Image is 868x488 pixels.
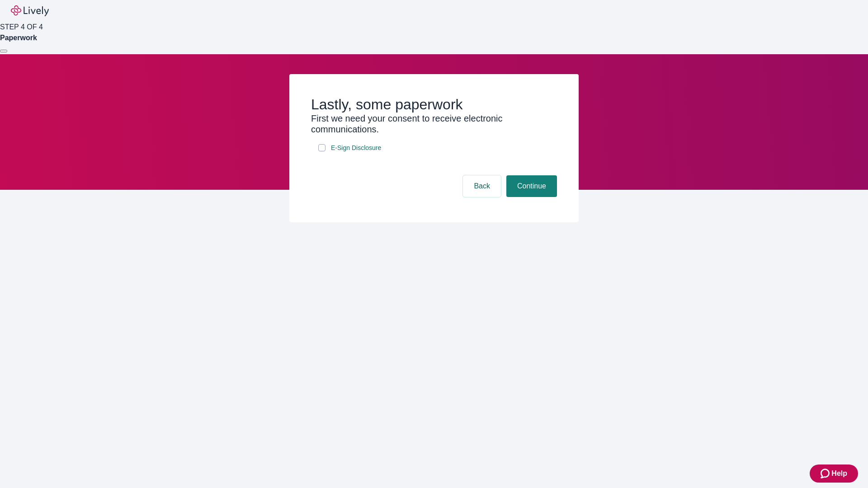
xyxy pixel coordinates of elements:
h2: Lastly, some paperwork [311,96,557,113]
button: Continue [506,175,557,197]
svg: Zendesk support icon [821,468,831,479]
a: e-sign disclosure document [329,142,383,154]
button: Back [463,175,501,197]
img: Lively [11,5,49,16]
span: E-Sign Disclosure [331,143,381,153]
span: Help [831,468,847,479]
h3: First we need your consent to receive electronic communications. [311,113,557,135]
button: Zendesk support iconHelp [810,465,858,483]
